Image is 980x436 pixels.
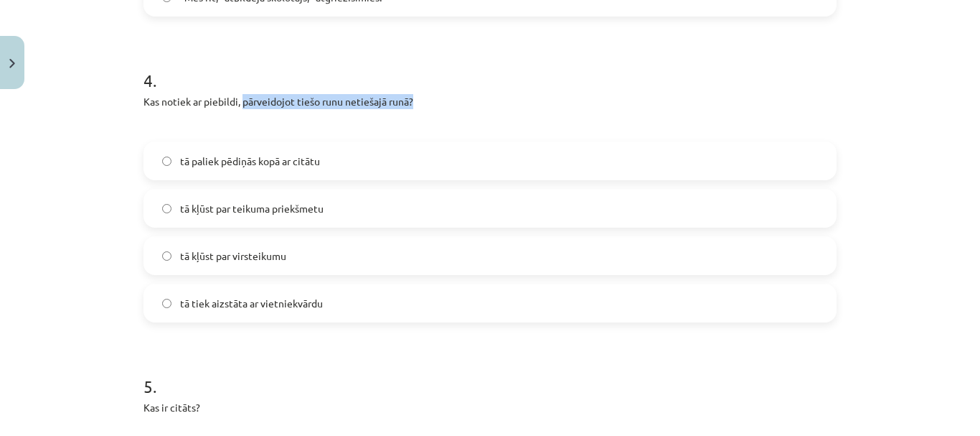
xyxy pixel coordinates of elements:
input: tā tiek aizstāta ar vietniekvārdu [162,299,171,308]
span: tā paliek pēdiņās kopā ar citātu [180,154,320,169]
p: Kas notiek ar piebildi, pārveidojot tiešo runu netiešajā runā? [143,94,837,109]
input: tā kļūst par teikuma priekšmetu [162,204,171,213]
span: tā tiek aizstāta ar vietniekvārdu [180,296,323,311]
h1: 5 . [143,351,837,396]
img: icon-close-lesson-0947bae3869378f0d4975bcd49f059093ad1ed9edebbc8119c70593378902aed.svg [9,59,15,68]
p: Kas ir citāts? [143,400,837,415]
input: tā paliek pēdiņās kopā ar citātu [162,157,171,166]
h1: 4 . [143,45,837,90]
span: tā kļūst par teikuma priekšmetu [180,201,324,216]
span: tā kļūst par virsteikumu [180,249,286,264]
input: tā kļūst par virsteikumu [162,251,171,261]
